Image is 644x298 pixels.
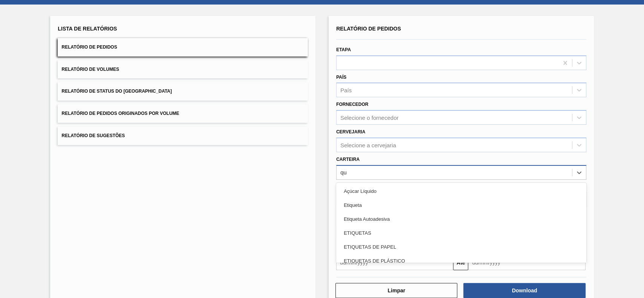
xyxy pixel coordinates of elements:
[336,47,351,52] label: Etapa
[340,115,398,121] div: Selecione o fornecedor
[61,89,172,94] span: Relatório de Status do [GEOGRAPHIC_DATA]
[58,38,308,57] button: Relatório de Pedidos
[61,111,179,116] span: Relatório de Pedidos Originados por Volume
[335,283,457,298] button: Limpar
[61,44,117,50] span: Relatório de Pedidos
[336,102,368,107] label: Fornecedor
[463,283,585,298] button: Download
[336,226,586,240] div: ETIQUETAS
[58,104,308,123] button: Relatório de Pedidos Originados por Volume
[58,26,117,32] span: Lista de Relatórios
[336,212,586,226] div: Etiqueta Autoadesiva
[61,67,119,72] span: Relatório de Volumes
[336,255,453,270] input: dd/mm/yyyy
[58,82,308,101] button: Relatório de Status do [GEOGRAPHIC_DATA]
[453,255,468,270] button: Até
[336,254,586,268] div: ETIQUETAS DE PLÁSTICO
[336,157,360,162] label: Carteira
[58,60,308,79] button: Relatório de Volumes
[336,26,401,32] span: Relatório de Pedidos
[61,133,125,138] span: Relatório de Sugestões
[336,184,586,198] div: Açúcar Líquido
[336,129,365,134] label: Cervejaria
[336,198,586,212] div: Etiqueta
[468,255,585,270] input: dd/mm/yyyy
[340,142,396,148] div: Selecione a cervejaria
[340,87,352,93] div: País
[336,75,346,80] label: País
[336,240,586,254] div: ETIQUETAS DE PAPEL
[58,127,308,145] button: Relatório de Sugestões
